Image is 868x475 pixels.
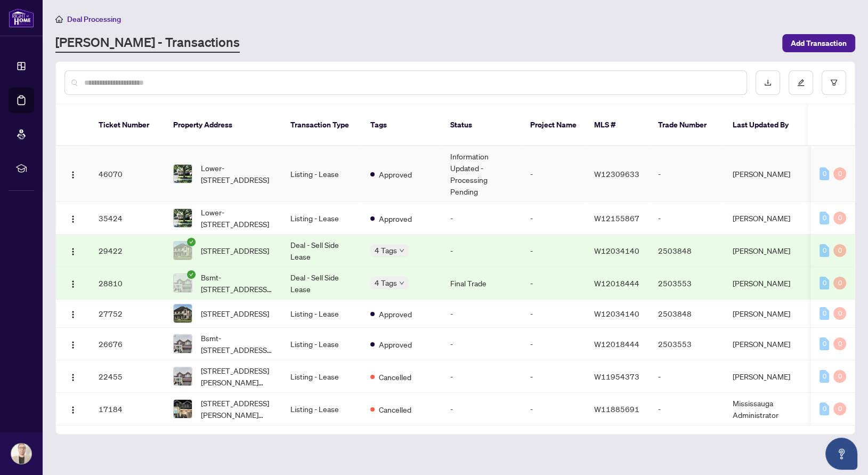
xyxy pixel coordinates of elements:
[822,70,846,95] button: filter
[442,235,522,267] td: -
[379,213,412,224] span: Approved
[820,370,829,383] div: 0
[379,404,411,415] span: Cancelled
[174,367,192,385] img: thumbnail-img
[174,165,192,183] img: thumbnail-img
[90,360,165,393] td: 22455
[820,337,829,350] div: 0
[522,235,586,267] td: -
[55,15,63,23] span: home
[442,328,522,360] td: -
[187,238,196,246] span: check-circle
[833,307,846,320] div: 0
[833,212,846,224] div: 0
[69,215,77,223] img: Logo
[201,332,273,356] span: Bsmt-[STREET_ADDRESS][PERSON_NAME][PERSON_NAME]
[594,278,639,288] span: W12018444
[90,235,165,267] td: 29422
[282,328,362,360] td: Listing - Lease
[724,300,804,328] td: [PERSON_NAME]
[724,146,804,202] td: [PERSON_NAME]
[90,104,165,146] th: Ticket Number
[399,248,404,253] span: down
[650,267,724,300] td: 2503553
[64,275,82,292] button: Logo
[833,167,846,180] div: 0
[9,8,34,28] img: logo
[282,300,362,328] td: Listing - Lease
[797,79,805,86] span: edit
[820,167,829,180] div: 0
[833,244,846,257] div: 0
[820,307,829,320] div: 0
[90,202,165,235] td: 35424
[282,104,362,146] th: Transaction Type
[820,212,829,224] div: 0
[69,310,77,319] img: Logo
[174,274,192,292] img: thumbnail-img
[522,202,586,235] td: -
[375,277,397,289] span: 4 Tags
[594,404,639,414] span: W11885691
[90,393,165,425] td: 17184
[650,328,724,360] td: 2503553
[165,104,282,146] th: Property Address
[791,35,847,52] span: Add Transaction
[594,169,639,179] span: W12309633
[174,241,192,260] img: thumbnail-img
[820,244,829,257] div: 0
[201,308,269,319] span: [STREET_ADDRESS]
[282,360,362,393] td: Listing - Lease
[825,438,857,470] button: Open asap
[64,305,82,322] button: Logo
[586,104,650,146] th: MLS #
[789,70,813,95] button: edit
[187,270,196,279] span: check-circle
[64,210,82,227] button: Logo
[64,242,82,259] button: Logo
[201,271,273,295] span: Bsmt-[STREET_ADDRESS][PERSON_NAME][PERSON_NAME]
[64,368,82,385] button: Logo
[90,300,165,328] td: 27752
[724,360,804,393] td: [PERSON_NAME]
[399,280,404,286] span: down
[650,300,724,328] td: 2503848
[820,277,829,289] div: 0
[764,79,772,86] span: download
[69,373,77,382] img: Logo
[522,393,586,425] td: -
[650,235,724,267] td: 2503848
[55,34,240,53] a: [PERSON_NAME] - Transactions
[201,365,273,388] span: [STREET_ADDRESS][PERSON_NAME][PERSON_NAME]
[282,235,362,267] td: Deal - Sell Side Lease
[201,245,269,256] span: [STREET_ADDRESS]
[650,104,724,146] th: Trade Number
[782,34,855,52] button: Add Transaction
[90,328,165,360] td: 26676
[64,400,82,417] button: Logo
[282,267,362,300] td: Deal - Sell Side Lease
[282,393,362,425] td: Listing - Lease
[90,146,165,202] td: 46070
[174,335,192,353] img: thumbnail-img
[724,267,804,300] td: [PERSON_NAME]
[833,277,846,289] div: 0
[650,146,724,202] td: -
[442,360,522,393] td: -
[64,335,82,352] button: Logo
[522,104,586,146] th: Project Name
[67,14,121,24] span: Deal Processing
[442,202,522,235] td: -
[282,146,362,202] td: Listing - Lease
[442,300,522,328] td: -
[756,70,780,95] button: download
[174,304,192,323] img: thumbnail-img
[442,267,522,300] td: Final Trade
[69,171,77,179] img: Logo
[594,246,639,255] span: W12034140
[282,202,362,235] td: Listing - Lease
[594,309,639,318] span: W12034140
[375,244,397,256] span: 4 Tags
[379,308,412,320] span: Approved
[64,165,82,182] button: Logo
